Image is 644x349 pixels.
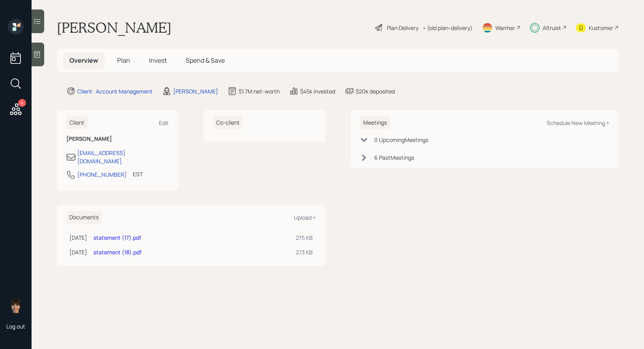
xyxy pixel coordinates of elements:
[186,56,225,65] span: Spend & Save
[69,233,87,242] div: [DATE]
[296,248,313,256] div: 273 KB
[374,136,428,144] div: 0 Upcoming Meeting s
[8,297,24,313] img: treva-nostdahl-headshot.png
[296,233,313,242] div: 275 KB
[495,24,515,32] div: Warmer
[57,19,172,36] h1: [PERSON_NAME]
[589,24,613,32] div: Kustomer
[6,323,25,330] div: Log out
[117,56,130,65] span: Plan
[18,99,26,107] div: 6
[93,234,141,241] a: statement (17).pdf
[422,24,472,32] div: • (old plan-delivery)
[133,170,143,178] div: EST
[66,116,88,129] h6: Client
[374,153,414,162] div: 6 Past Meeting s
[294,214,316,221] div: Upload +
[239,87,280,95] div: $1.7M net-worth
[77,87,153,95] div: Client · Account Management
[69,248,87,256] div: [DATE]
[356,87,395,95] div: $20k deposited
[213,116,243,129] h6: Co-client
[543,24,561,32] div: Altruist
[149,56,167,65] span: Invest
[77,170,127,179] div: [PHONE_NUMBER]
[387,24,418,32] div: Plan Delivery
[93,248,142,256] a: statement (18).pdf
[69,56,98,65] span: Overview
[66,136,169,142] h6: [PERSON_NAME]
[159,119,169,127] div: Edit
[173,87,218,95] div: [PERSON_NAME]
[300,87,335,95] div: $45k invested
[360,116,390,129] h6: Meetings
[77,149,169,165] div: [EMAIL_ADDRESS][DOMAIN_NAME]
[547,119,609,127] div: Schedule New Meeting +
[66,211,102,224] h6: Documents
